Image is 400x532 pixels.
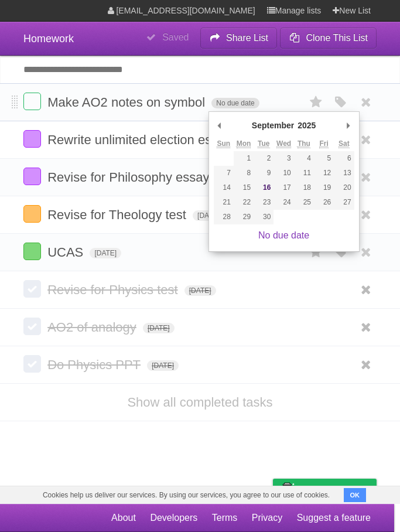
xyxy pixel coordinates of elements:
[143,323,175,333] span: [DATE]
[23,93,41,110] label: Done
[234,180,254,195] button: 15
[162,32,189,42] b: Saved
[23,33,74,45] span: Homework
[273,195,293,210] button: 24
[314,151,334,166] button: 5
[344,488,367,502] button: OK
[314,180,334,195] button: 19
[226,33,268,43] b: Share List
[339,139,350,148] abbr: Saturday
[305,93,327,112] label: Star task
[212,507,238,529] a: Terms
[276,139,291,148] abbr: Wednesday
[23,130,41,148] label: Done
[111,507,136,529] a: About
[47,245,86,260] span: UCAS
[214,210,234,224] button: 28
[47,95,208,110] span: Make AO2 notes on symbol
[214,117,225,134] button: Previous Month
[147,360,179,371] span: [DATE]
[47,207,189,222] span: Revise for Theology test
[214,195,234,210] button: 21
[334,151,354,166] button: 6
[314,195,334,210] button: 26
[150,507,197,529] a: Developers
[47,282,181,297] span: Revise for Physics test
[211,98,259,108] span: No due date
[250,117,296,134] div: September
[334,166,354,180] button: 13
[23,318,41,335] label: Done
[47,132,234,147] span: Rewrite unlimited election essay
[273,166,293,180] button: 10
[31,486,341,504] span: Cookies help us deliver our services. By using our services, you agree to our use of cookies.
[294,180,314,195] button: 18
[273,479,377,500] a: Buy me a coffee
[254,210,273,224] button: 30
[273,151,293,166] button: 3
[306,33,368,43] b: Clone This List
[294,195,314,210] button: 25
[334,180,354,195] button: 20
[297,507,371,529] a: Suggest a feature
[280,28,377,49] button: Clone This List
[127,395,272,410] a: Show all completed tasks
[252,507,282,529] a: Privacy
[214,180,234,195] button: 14
[234,166,254,180] button: 8
[334,195,354,210] button: 27
[314,166,334,180] button: 12
[254,195,273,210] button: 23
[305,243,327,262] label: Star task
[298,139,310,148] abbr: Thursday
[254,151,273,166] button: 2
[234,210,254,224] button: 29
[254,166,273,180] button: 9
[254,180,273,195] button: 16
[258,230,309,240] a: No due date
[343,117,354,134] button: Next Month
[193,210,224,221] span: [DATE]
[47,170,212,185] span: Revise for Philosophy essay
[214,166,234,180] button: 7
[234,195,254,210] button: 22
[279,479,295,499] img: Buy me a coffee
[23,205,41,223] label: Done
[294,151,314,166] button: 4
[23,168,41,185] label: Done
[47,320,139,335] span: AO2 of analogy
[294,166,314,180] button: 11
[47,357,143,372] span: Do Physics PPT
[237,139,251,148] abbr: Monday
[298,479,371,500] span: Buy me a coffee
[258,139,269,148] abbr: Tuesday
[319,139,328,148] abbr: Friday
[273,180,293,195] button: 17
[217,139,230,148] abbr: Sunday
[90,248,121,258] span: [DATE]
[234,151,254,166] button: 1
[296,117,317,134] div: 2025
[23,243,41,260] label: Done
[23,355,41,373] label: Done
[200,28,278,49] button: Share List
[184,285,216,296] span: [DATE]
[23,280,41,298] label: Done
